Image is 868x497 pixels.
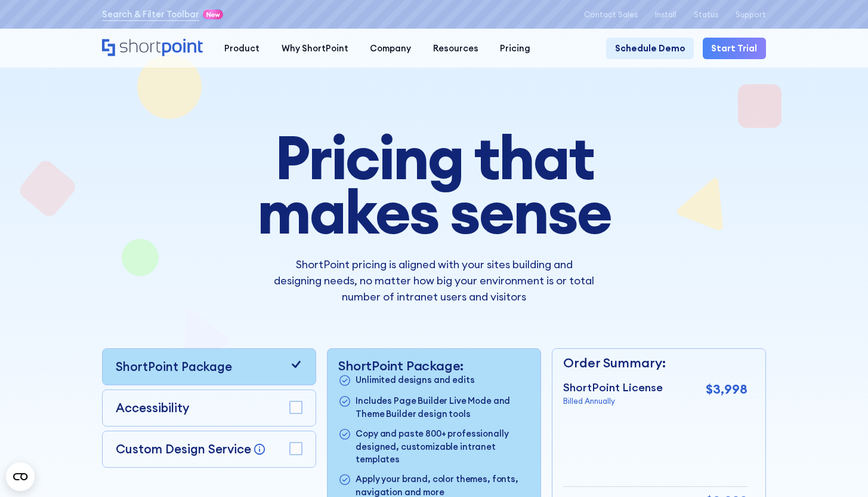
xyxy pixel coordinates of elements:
[359,38,422,59] a: Company
[370,42,411,55] div: Company
[271,256,597,305] p: ShortPoint pricing is aligned with your sites building and designing needs, no matter how big you...
[601,19,868,497] iframe: Chat Widget
[563,353,747,373] p: Order Summary:
[433,42,478,55] div: Resources
[356,373,474,388] p: Unlimited designs and edits
[116,441,251,456] p: Custom Design Service
[102,39,203,58] a: Home
[356,394,529,421] p: Includes Page Builder Live Mode and Theme Builder design tools
[190,130,678,238] h1: Pricing that makes sense
[584,10,638,19] a: Contact Sales
[655,10,677,19] a: Install
[271,38,359,59] a: Why ShortPoint
[489,38,541,59] a: Pricing
[6,462,35,491] button: Open CMP widget
[282,42,348,55] div: Why ShortPoint
[736,10,766,19] a: Support
[116,358,232,376] p: ShortPoint Package
[563,395,663,407] p: Billed Annually
[356,427,529,466] p: Copy and paste 800+ professionally designed, customizable intranet templates
[102,8,199,21] a: Search & Filter Toolbar
[214,38,270,59] a: Product
[338,358,530,373] p: ShortPoint Package:
[500,42,530,55] div: Pricing
[694,10,718,19] a: Status
[422,38,489,59] a: Resources
[563,379,663,395] p: ShortPoint License
[116,399,189,418] p: Accessibility
[224,42,260,55] div: Product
